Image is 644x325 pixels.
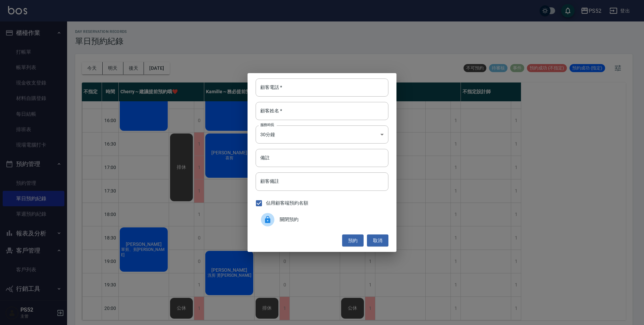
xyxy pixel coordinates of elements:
span: 佔用顧客端預約名額 [266,200,308,207]
div: 30分鐘 [256,125,388,144]
button: 預約 [342,234,364,247]
span: 關閉預約 [280,216,383,223]
label: 服務時長 [260,122,274,127]
button: 取消 [367,234,388,247]
div: 關閉預約 [256,210,388,229]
